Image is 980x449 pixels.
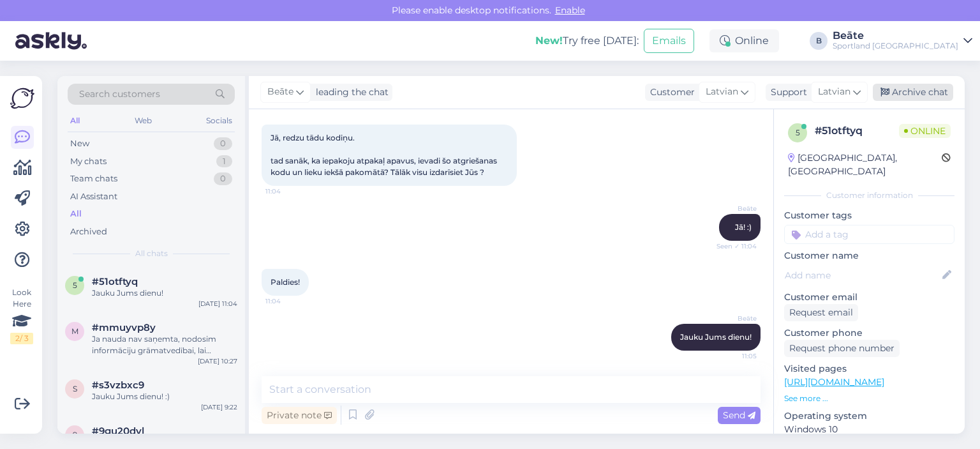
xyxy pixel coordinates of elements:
div: Socials [204,112,235,129]
div: Customer information [784,190,954,201]
span: Send [723,409,755,421]
b: New! [535,34,563,47]
span: 5 [796,128,800,137]
div: Support [766,86,807,99]
span: Jauku Jums dienu! [680,332,752,342]
p: Visited pages [784,362,954,376]
div: Jauku Jums dienu! [92,287,237,299]
p: Customer email [784,291,954,304]
div: Request phone number [784,340,900,357]
span: #mmuyvp8y [92,322,156,333]
span: Latvian [818,85,850,99]
div: My chats [70,155,107,168]
span: Jā, redzu tādu kodiņu. tad sanāk, ka iepakoju atpakaļ apavus, ievadi šo atgriešanas kodu un lieku... [271,133,499,177]
div: Archived [70,225,107,238]
div: Online [709,29,779,52]
div: All [68,112,82,129]
div: AI Assistant [70,190,117,203]
span: Jā! :) [735,222,752,232]
img: Askly Logo [10,86,34,110]
span: Seen ✓ 11:04 [709,241,757,251]
input: Add name [785,268,940,282]
span: m [71,326,78,336]
div: Customer [645,86,695,99]
span: Enable [551,4,589,16]
span: 9 [73,430,77,439]
div: [DATE] 10:27 [198,356,237,366]
div: [DATE] 11:04 [198,299,237,308]
div: [GEOGRAPHIC_DATA], [GEOGRAPHIC_DATA] [788,151,942,178]
span: Paldies! [271,277,300,287]
div: # 51otftyq [815,123,899,139]
p: Customer name [784,249,954,263]
div: 0 [214,172,232,185]
div: Web [132,112,154,129]
span: 11:04 [265,296,313,306]
div: [DATE] 9:22 [201,402,237,412]
div: Archive chat [873,84,953,101]
span: Online [899,124,951,138]
p: Operating system [784,409,954,423]
p: Customer tags [784,209,954,222]
div: Request email [784,304,858,321]
span: s [73,384,77,393]
a: BeāteSportland [GEOGRAPHIC_DATA] [833,31,972,51]
div: Sportland [GEOGRAPHIC_DATA] [833,41,958,51]
button: Emails [644,29,694,53]
span: Latvian [706,85,738,99]
div: 2 / 3 [10,333,33,344]
p: See more ... [784,393,954,404]
span: Beāte [709,204,757,213]
div: Team chats [70,172,117,185]
input: Add a tag [784,225,954,244]
span: Beāte [709,314,757,323]
div: Try free [DATE]: [535,33,639,49]
span: 11:04 [265,186,313,196]
div: Look Here [10,287,33,344]
p: Windows 10 [784,423,954,436]
div: B [810,32,828,50]
p: Customer phone [784,326,954,340]
div: 0 [214,137,232,150]
span: All chats [135,248,168,259]
div: Jauku Jums dienu! :) [92,391,237,402]
span: 5 [73,280,77,290]
div: leading the chat [311,86,389,99]
div: New [70,137,89,150]
span: #51otftyq [92,276,138,287]
span: #s3vzbxc9 [92,379,144,391]
div: Private note [262,407,337,424]
span: #9gu20dvl [92,425,144,437]
div: Beāte [833,31,958,41]
div: 1 [216,155,232,168]
span: Beāte [267,85,293,99]
span: 11:05 [709,351,757,361]
span: Search customers [79,88,160,101]
a: [URL][DOMAIN_NAME] [784,376,884,388]
div: All [70,208,82,220]
div: Ja nauda nav saņemta, nodosim informāciju grāmatvedībai, lai noskaidro, kāds varētu būt iemesls. [92,333,237,356]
